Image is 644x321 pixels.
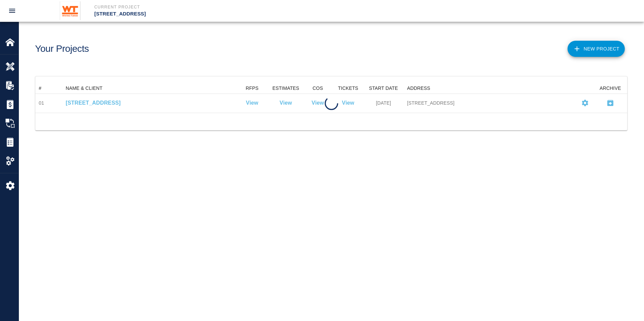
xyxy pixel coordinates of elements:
div: ADDRESS [407,83,430,94]
button: Settings [578,96,592,110]
a: View [246,99,258,107]
h1: Your Projects [35,43,89,55]
div: ARCHIVE [593,83,627,94]
div: ADDRESS [404,83,577,94]
div: ARCHIVE [600,83,621,94]
div: NAME & CLIENT [62,83,235,94]
div: 01 [39,100,44,106]
a: View [280,99,292,107]
div: # [35,83,62,94]
div: ESTIMATES [269,83,303,94]
div: START DATE [363,83,404,94]
div: START DATE [369,83,398,94]
div: # [39,83,41,94]
p: [STREET_ADDRESS] [94,10,358,18]
div: ESTIMATES [272,83,299,94]
a: View [312,99,324,107]
img: Whiting-Turner [60,1,81,20]
div: NAME & CLIENT [66,83,102,94]
div: [STREET_ADDRESS] [407,100,574,106]
p: Current Project [94,4,358,10]
div: COS [303,83,333,94]
button: New Project [568,41,625,57]
button: open drawer [4,3,20,19]
div: COS [313,83,323,94]
div: TICKETS [333,83,363,94]
div: RFPS [246,83,259,94]
div: [DATE] [363,94,404,113]
a: [STREET_ADDRESS] [66,99,232,107]
div: RFPS [235,83,269,94]
a: View [342,99,354,107]
div: TICKETS [338,83,358,94]
img: broken-image.jpg [622,4,636,17]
